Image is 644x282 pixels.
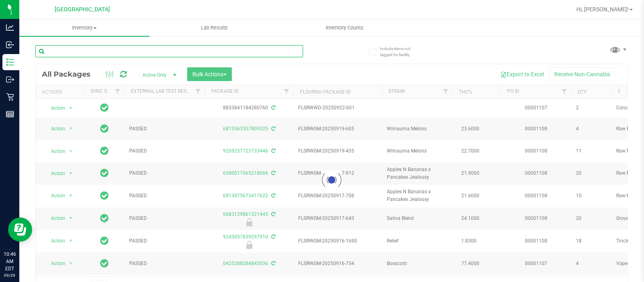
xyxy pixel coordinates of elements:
[4,272,16,278] p: 09/29
[6,93,14,101] inline-svg: Retail
[190,24,239,31] span: Lab Results
[380,46,420,58] span: Include items not tagged for facility
[315,24,374,31] span: Inventory Counts
[8,217,32,242] iframe: Resource center
[576,6,629,13] span: Hi, [PERSON_NAME]!
[6,75,14,84] inline-svg: Outbound
[279,19,409,36] a: Inventory Counts
[6,41,14,49] inline-svg: Inbound
[55,6,110,13] span: [GEOGRAPHIC_DATA]
[6,110,14,118] inline-svg: Reports
[6,58,14,66] inline-svg: Inventory
[19,19,149,36] a: Inventory
[19,24,149,31] span: Inventory
[35,45,303,57] input: Search Package ID, Item Name, SKU, Lot or Part Number...
[4,251,16,272] p: 10:46 AM EDT
[149,19,279,36] a: Lab Results
[6,23,14,31] inline-svg: Analytics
